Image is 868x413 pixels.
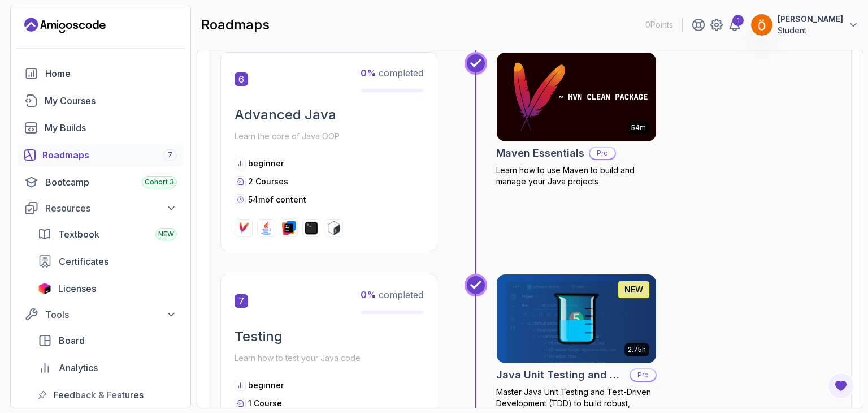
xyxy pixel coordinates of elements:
[45,121,177,135] div: My Builds
[18,144,184,166] a: roadmaps
[259,221,273,235] img: java logo
[590,148,615,159] p: Pro
[235,328,423,346] h2: Testing
[45,308,177,321] div: Tools
[732,15,744,26] div: 1
[327,221,341,235] img: bash logo
[248,158,284,169] p: beginner
[282,221,296,235] img: intellij logo
[497,274,656,364] img: Java Unit Testing and TDD card
[45,67,177,80] div: Home
[305,221,318,235] img: terminal logo
[38,283,51,294] img: jetbrains icon
[31,356,184,379] a: analytics
[168,150,172,160] span: 7
[235,106,423,124] h2: Advanced Java
[45,94,177,107] div: My Courses
[751,14,772,36] img: user profile image
[728,18,741,32] a: 1
[237,221,250,235] img: maven logo
[45,175,177,189] div: Bootcamp
[18,198,184,218] button: Resources
[248,380,284,391] p: beginner
[59,361,98,375] span: Analytics
[624,284,643,295] p: NEW
[45,201,177,215] div: Resources
[42,148,177,162] div: Roadmaps
[31,250,184,273] a: certificates
[631,123,646,132] p: 54m
[145,178,174,187] span: Cohort 3
[31,384,184,406] a: feedback
[235,72,248,86] span: 6
[361,67,376,79] span: 0 %
[496,367,625,383] h2: Java Unit Testing and TDD
[496,165,657,187] p: Learn how to use Maven to build and manage your Java projects
[158,230,174,239] span: NEW
[59,255,108,268] span: Certificates
[58,227,99,241] span: Textbook
[248,194,306,205] p: 54m of content
[496,145,584,161] h2: Maven Essentials
[18,89,184,112] a: courses
[18,117,184,139] a: builds
[496,52,657,188] a: Maven Essentials card54mMaven EssentialsProLearn how to use Maven to build and manage your Java p...
[645,19,673,31] p: 0 Points
[248,177,288,186] span: 2 Courses
[778,14,843,25] p: [PERSON_NAME]
[54,388,144,402] span: Feedback & Features
[628,345,646,354] p: 2.75h
[361,289,423,300] span: completed
[31,223,184,246] a: textbook
[58,282,96,295] span: Licenses
[18,304,184,325] button: Tools
[827,372,854,399] button: Open Feedback Button
[361,289,376,300] span: 0 %
[361,67,423,79] span: completed
[248,398,282,408] span: 1 Course
[631,369,656,381] p: Pro
[235,128,423,144] p: Learn the core of Java OOP
[778,25,843,36] p: Student
[201,16,270,34] h2: roadmaps
[235,350,423,366] p: Learn how to test your Java code
[59,334,85,347] span: Board
[31,329,184,352] a: board
[750,14,859,36] button: user profile image[PERSON_NAME]Student
[18,171,184,193] a: bootcamp
[31,277,184,300] a: licenses
[497,53,656,142] img: Maven Essentials card
[24,16,106,35] a: Landing page
[18,62,184,85] a: home
[235,294,248,308] span: 7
